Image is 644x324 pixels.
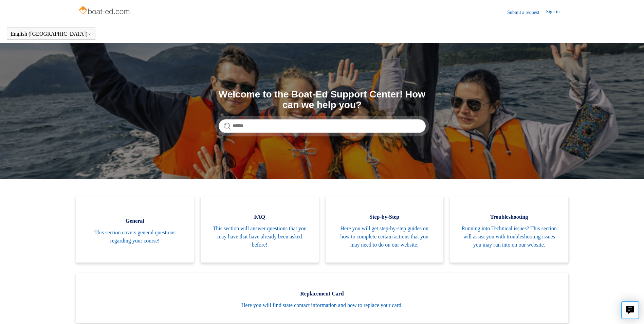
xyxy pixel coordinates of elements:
[450,196,568,263] a: Troubleshooting Running into Technical issues? This section will assist you with troubleshooting ...
[219,89,426,110] h1: Welcome to the Boat-Ed Support Center! How can we help you?
[460,224,558,249] span: Running into Technical issues? This section will assist you with troubleshooting issues you may r...
[86,229,184,245] span: This section covers general questions regarding your course!
[211,224,309,249] span: This section will answer questions that you may have that have already been asked before!
[86,290,558,298] span: Replacement Card
[336,224,434,249] span: Here you will get step-by-step guides on how to complete certain actions that you may need to do ...
[86,217,184,225] span: General
[460,213,558,221] span: Troubleshooting
[219,119,426,133] input: Search
[336,213,434,221] span: Step-by-Step
[507,9,546,16] a: Submit a request
[76,273,568,323] a: Replacement Card Here you will find state contact information and how to replace your card.
[546,8,566,16] a: Sign in
[78,4,132,18] img: Boat-Ed Help Center home page
[326,196,444,263] a: Step-by-Step Here you will get step-by-step guides on how to complete certain actions that you ma...
[211,213,309,221] span: FAQ
[86,301,558,309] span: Here you will find state contact information and how to replace your card.
[76,196,194,263] a: General This section covers general questions regarding your course!
[201,196,319,263] a: FAQ This section will answer questions that you may have that have already been asked before!
[621,301,639,319] button: Live chat
[11,31,92,37] button: English ([GEOGRAPHIC_DATA])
